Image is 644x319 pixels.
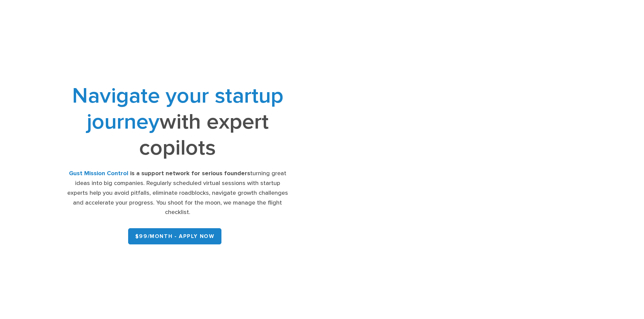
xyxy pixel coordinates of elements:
[66,83,289,161] h1: with expert copilots
[128,228,222,244] a: $99/month - APPLY NOW
[66,169,289,217] div: turning great ideas into big companies. Regularly scheduled virtual sessions with startup experts...
[72,83,283,135] span: Navigate your startup journey
[130,170,250,177] strong: is a support network for serious founders
[69,170,128,177] strong: Gust Mission Control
